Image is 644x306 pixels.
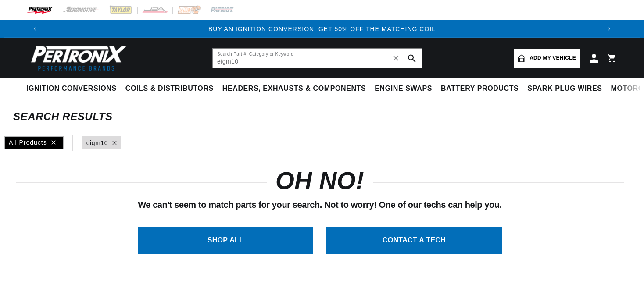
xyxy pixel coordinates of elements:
summary: Engine Swaps [370,78,436,99]
a: SHOP ALL [138,227,313,254]
img: Pertronix [26,43,127,73]
p: We can't seem to match parts for your search. Not to worry! One of our techs can help you. [16,198,624,212]
button: Translation missing: en.sections.announcements.previous_announcement [26,20,44,38]
a: CONTACT A TECH [326,227,502,254]
summary: Coils & Distributors [121,78,218,99]
span: Ignition Conversions [26,84,117,93]
button: Translation missing: en.sections.announcements.next_announcement [600,20,618,38]
h1: OH NO! [275,171,364,191]
span: Spark Plug Wires [527,84,602,93]
slideshow-component: Translation missing: en.sections.announcements.announcement_bar [4,20,640,38]
a: BUY AN IGNITION CONVERSION, GET 50% OFF THE MATCHING COIL [208,25,436,32]
span: Coils & Distributors [125,84,214,93]
span: Battery Products [441,84,519,93]
div: SEARCH RESULTS [13,112,631,121]
div: 1 of 3 [44,24,600,34]
span: Headers, Exhausts & Components [222,84,366,93]
input: Search Part #, Category or Keyword [213,49,422,68]
button: search button [402,49,422,68]
summary: Battery Products [436,78,523,99]
div: Announcement [44,24,600,34]
a: Add my vehicle [514,49,580,68]
summary: Ignition Conversions [26,78,121,99]
a: eigm10 [86,138,108,148]
summary: Spark Plug Wires [523,78,606,99]
span: Engine Swaps [375,84,432,93]
span: Add my vehicle [530,54,576,62]
summary: Headers, Exhausts & Components [218,78,370,99]
div: All Products [4,136,64,149]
